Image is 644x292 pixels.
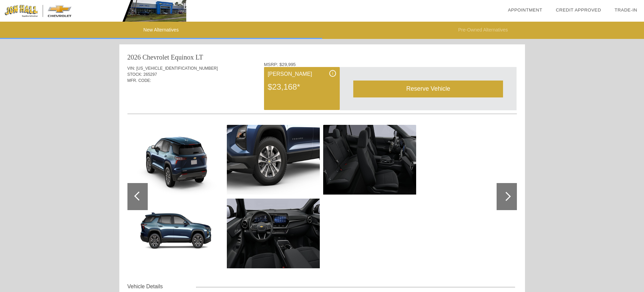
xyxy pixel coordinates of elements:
[127,72,142,77] span: STOCK:
[508,7,542,13] a: Appointment
[556,7,601,13] a: Credit Approved
[136,66,218,71] span: [US_VEHICLE_IDENTIFICATION_NUMBER]
[329,70,336,77] div: i
[353,81,503,97] div: Reserve Vehicle
[264,62,517,67] div: MSRP: $29,995
[268,70,336,78] div: [PERSON_NAME]
[130,199,223,268] img: 3.jpg
[127,52,194,62] div: 2026 Chevrolet Equinox
[143,72,157,77] span: 265297
[127,283,196,291] div: Vehicle Details
[127,78,151,83] span: MFR. CODE:
[227,125,320,195] img: 4.jpg
[268,78,336,96] div: $23,168*
[323,125,416,195] img: 6.jpg
[227,199,320,268] img: 5.jpg
[127,66,135,71] span: VIN:
[195,52,203,62] div: LT
[127,94,517,105] div: Quoted on [DATE] 3:11:35 PM
[130,125,223,195] img: 2.jpg
[615,7,637,13] a: Trade-In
